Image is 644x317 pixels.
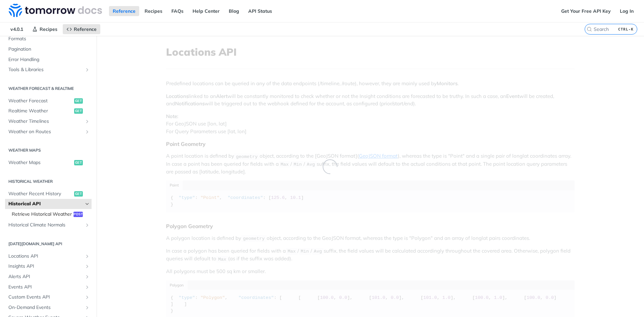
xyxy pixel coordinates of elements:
span: Alerts API [8,273,83,280]
svg: Search [587,27,592,32]
span: Reference [74,26,97,32]
a: Error Handling [5,55,92,65]
span: v4.0.1 [7,24,27,34]
button: Hide subpages for Historical API [85,201,90,207]
a: API Status [245,6,276,16]
a: Weather Mapsget [5,158,92,168]
span: Weather on Routes [8,128,83,135]
button: Show subpages for Weather on Routes [85,129,90,135]
button: Show subpages for Alerts API [85,274,90,279]
button: Show subpages for Events API [85,284,90,290]
h2: [DATE][DOMAIN_NAME] API [5,241,92,247]
button: Show subpages for Insights API [85,264,90,269]
span: get [74,108,83,114]
a: Pagination [5,44,92,54]
a: Reference [63,24,100,34]
button: Show subpages for On-Demand Events [85,305,90,310]
span: get [74,98,83,104]
button: Show subpages for Historical Climate Normals [85,222,90,228]
a: Insights APIShow subpages for Insights API [5,261,92,271]
button: Show subpages for Weather Timelines [85,119,90,124]
a: On-Demand EventsShow subpages for On-Demand Events [5,303,92,313]
span: Weather Forecast [8,98,72,104]
span: Formats [8,36,90,42]
a: Tools & LibrariesShow subpages for Tools & Libraries [5,65,92,75]
h2: Weather Forecast & realtime [5,86,92,92]
kbd: CTRL-K [616,26,635,33]
button: Show subpages for Custom Events API [85,295,90,300]
span: Retrieve Historical Weather [12,211,72,218]
a: Custom Events APIShow subpages for Custom Events API [5,292,92,302]
a: Get Your Free API Key [557,6,614,16]
span: Recipes [40,26,57,32]
a: Weather Recent Historyget [5,189,92,199]
a: Weather on RoutesShow subpages for Weather on Routes [5,127,92,137]
a: Realtime Weatherget [5,106,92,116]
a: Historical Climate NormalsShow subpages for Historical Climate Normals [5,220,92,230]
span: Locations API [8,253,83,260]
a: Events APIShow subpages for Events API [5,282,92,292]
h2: Historical Weather [5,178,92,184]
img: Tomorrow.io Weather API Docs [9,4,102,17]
a: Log In [616,6,637,16]
span: Custom Events API [8,294,83,301]
a: Recipes [141,6,166,16]
span: Weather Maps [8,159,72,166]
a: Blog [225,6,243,16]
button: Show subpages for Locations API [85,254,90,259]
button: Show subpages for Tools & Libraries [85,67,90,72]
a: Recipes [29,24,61,34]
a: Reference [109,6,139,16]
span: post [73,212,83,217]
span: Events API [8,284,83,290]
span: get [74,191,83,197]
span: Pagination [8,46,90,53]
a: Historical APIHide subpages for Historical API [5,199,92,209]
span: Tools & Libraries [8,66,83,73]
a: Retrieve Historical Weatherpost [8,209,92,219]
span: Insights API [8,263,83,270]
span: Weather Timelines [8,118,83,125]
a: Help Center [189,6,223,16]
a: FAQs [168,6,187,16]
span: get [74,160,83,165]
a: Weather TimelinesShow subpages for Weather Timelines [5,116,92,126]
a: Alerts APIShow subpages for Alerts API [5,272,92,282]
h2: Weather Maps [5,147,92,153]
span: Historical Climate Normals [8,222,83,228]
a: Locations APIShow subpages for Locations API [5,251,92,261]
a: Weather Forecastget [5,96,92,106]
span: Realtime Weather [8,108,72,114]
span: Historical API [8,201,83,207]
span: Error Handling [8,56,90,63]
span: Weather Recent History [8,191,72,197]
a: Formats [5,34,92,44]
span: On-Demand Events [8,304,83,311]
